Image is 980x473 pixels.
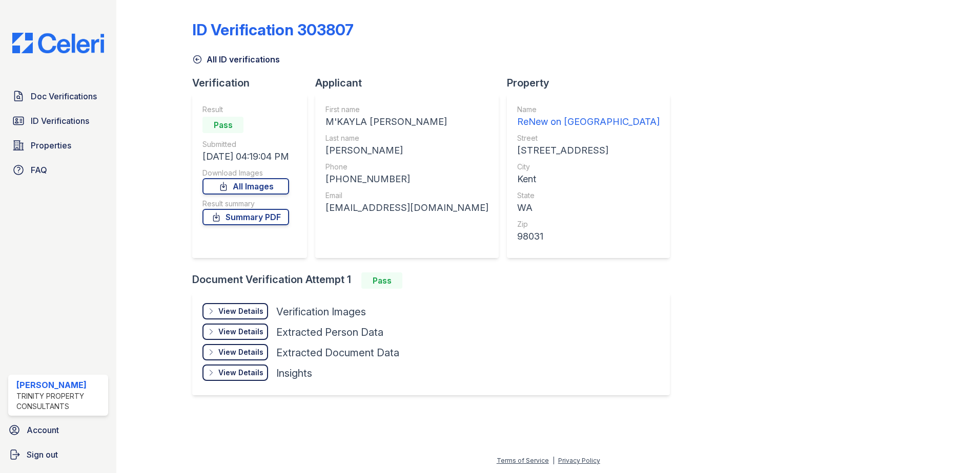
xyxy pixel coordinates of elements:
[192,53,280,66] a: All ID verifications
[517,172,660,186] div: Kent
[517,190,660,201] div: State
[517,143,660,158] div: [STREET_ADDRESS]
[16,379,104,391] div: [PERSON_NAME]
[8,111,108,131] a: ID Verifications
[218,327,263,337] div: View Details
[517,201,660,215] div: WA
[4,33,112,53] img: CE_Logo_Blue-a8612792a0a2168367f1c8372b55b34899dd931a85d93a1a3d3e32e68fde9ad4.png
[31,90,97,102] span: Doc Verifications
[497,457,549,464] a: Terms of Service
[558,457,600,464] a: Privacy Policy
[325,172,488,186] div: [PHONE_NUMBER]
[325,162,488,172] div: Phone
[517,133,660,143] div: Street
[517,229,660,244] div: 98031
[202,168,289,178] div: Download Images
[31,115,89,127] span: ID Verifications
[27,424,59,436] span: Account
[16,391,104,412] div: Trinity Property Consultants
[8,160,108,180] a: FAQ
[507,76,678,90] div: Property
[325,143,488,158] div: [PERSON_NAME]
[202,209,289,225] a: Summary PDF
[361,272,402,289] div: Pass
[4,444,112,465] a: Sign out
[202,104,289,115] div: Result
[325,133,488,143] div: Last name
[8,86,108,106] a: Doc Verifications
[192,272,678,289] div: Document Verification Attempt 1
[276,346,399,360] div: Extracted Document Data
[218,347,263,357] div: View Details
[202,117,243,133] div: Pass
[8,135,108,156] a: Properties
[218,306,263,316] div: View Details
[31,164,47,176] span: FAQ
[517,219,660,229] div: Zip
[192,76,315,90] div: Verification
[192,20,354,39] div: ID Verification 303807
[517,104,660,115] div: Name
[276,366,312,380] div: Insights
[218,368,263,378] div: View Details
[4,420,112,440] a: Account
[325,201,488,215] div: [EMAIL_ADDRESS][DOMAIN_NAME]
[202,149,289,164] div: [DATE] 04:19:04 PM
[517,104,660,129] a: Name ReNew on [GEOGRAPHIC_DATA]
[517,162,660,172] div: City
[202,139,289,149] div: Submitted
[325,190,488,201] div: Email
[276,325,383,339] div: Extracted Person Data
[517,115,660,129] div: ReNew on [GEOGRAPHIC_DATA]
[276,305,366,319] div: Verification Images
[325,104,488,115] div: First name
[27,448,58,461] span: Sign out
[325,115,488,129] div: M'KAYLA [PERSON_NAME]
[202,199,289,209] div: Result summary
[315,76,507,90] div: Applicant
[202,178,289,195] a: All Images
[553,457,555,464] div: |
[31,139,71,152] span: Properties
